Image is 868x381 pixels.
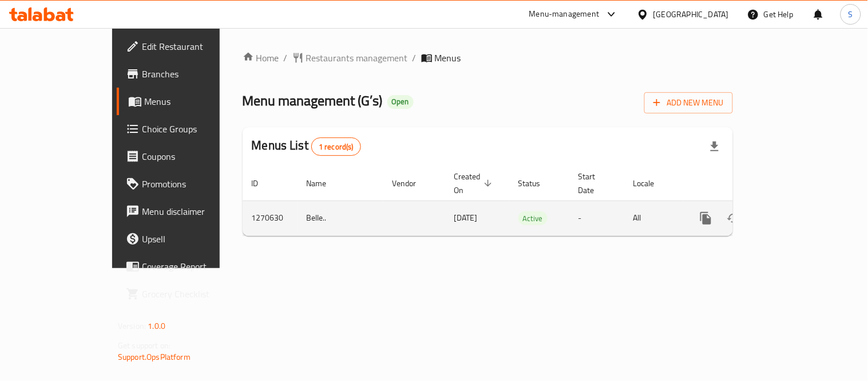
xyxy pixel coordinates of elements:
button: more [692,205,720,232]
a: Support.OpsPlatform [118,349,191,364]
a: Choice Groups [117,115,257,143]
div: Total records count [311,138,361,156]
span: Promotions [142,177,248,191]
span: Version: [118,319,146,333]
span: Restaurants management [306,51,408,65]
th: Actions [683,166,811,201]
div: Active [518,211,548,225]
a: Promotions [117,170,257,198]
table: enhanced table [243,166,811,236]
a: Coupons [117,143,257,170]
span: Coupons [142,150,248,163]
span: 1 record(s) [312,142,360,152]
div: Menu-management [529,7,600,21]
span: Menu disclaimer [142,205,248,218]
span: Active [518,212,548,225]
a: Branches [117,60,257,88]
td: - [569,201,624,235]
td: 1270630 [243,201,298,235]
span: Coverage Report [142,260,248,273]
td: Belle.. [298,201,383,235]
span: Edit Restaurant [142,40,248,53]
div: [GEOGRAPHIC_DATA] [653,8,729,21]
span: Upsell [142,232,248,246]
span: Status [518,176,556,190]
span: Choice Groups [142,122,248,136]
span: Name [307,176,342,190]
span: Branches [142,67,248,81]
h2: Menus List [252,137,361,156]
span: ID [252,176,274,190]
a: Edit Restaurant [117,33,257,60]
a: Menu disclaimer [117,198,257,225]
a: Menus [117,88,257,115]
a: Upsell [117,225,257,253]
span: Locale [633,176,669,190]
button: Add New Menu [644,92,733,113]
span: S [849,8,853,21]
div: Open [387,95,414,109]
span: Grocery Checklist [142,287,248,301]
span: [DATE] [454,210,478,225]
span: Open [387,97,414,107]
span: Menu management ( G’s ) [243,88,383,113]
span: Get support on: [118,338,171,353]
nav: breadcrumb [243,51,733,65]
span: Vendor [393,176,431,190]
button: Change Status [720,205,747,232]
span: Add New Menu [653,96,724,110]
span: Start Date [578,170,611,197]
td: All [624,201,683,235]
span: Menus [144,95,248,108]
a: Coverage Report [117,253,257,280]
a: Restaurants management [292,51,408,65]
a: Grocery Checklist [117,280,257,308]
div: Export file [701,133,728,160]
li: / [413,51,417,65]
span: Menus [435,51,461,65]
li: / [284,51,288,65]
span: 1.0.0 [148,319,165,333]
a: Home [243,51,279,65]
span: Created On [454,170,496,197]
